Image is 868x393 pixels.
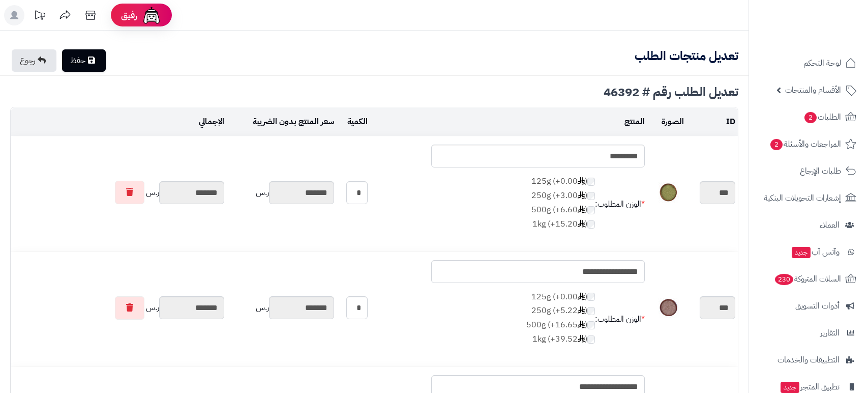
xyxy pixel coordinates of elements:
td: الصورة [647,108,686,136]
div: ر.س [229,181,334,204]
input: 1kg (+15.20) [587,220,595,229]
b: تعديل منتجات الطلب [635,47,738,65]
input: 125g (+0.00) [587,293,595,301]
span: إشعارات التحويلات البنكية [764,191,841,205]
label: 1kg (+39.52 ) [526,333,595,345]
input: 125g (+0.00) [587,178,595,186]
a: العملاء [755,213,862,237]
span: التقارير [820,326,840,340]
a: وآتس آبجديد [755,240,862,264]
a: لوحة التحكم [755,51,862,75]
span: رفيق [121,9,137,21]
td: الوزن المطلوب: [595,167,645,240]
a: التطبيقات والخدمات [755,348,862,372]
label: 250g (+3.00 ) [531,190,595,202]
label: 1kg (+15.20 ) [531,218,595,230]
td: الوزن المطلوب: [595,283,645,356]
span: الطلبات [803,110,841,124]
img: 1639900622-Jujube%20Leaf%20Powder-40x40.jpg [659,182,679,203]
a: تحديثات المنصة [27,5,52,28]
label: 500g (+6.60 ) [531,204,595,216]
span: جديد [792,247,811,258]
input: 250g (+5.22) [587,307,595,315]
label: 125g (+0.00 ) [531,176,595,187]
td: المنتج [370,108,648,136]
div: ر.س [229,296,334,319]
label: 250g (+5.22 ) [526,305,595,317]
div: ر.س [13,296,224,320]
a: أدوات التسويق [755,294,862,318]
a: رجوع [12,49,56,72]
td: ID [686,108,738,136]
div: تعديل الطلب رقم # 46392 [10,86,738,98]
span: طلبات الإرجاع [800,164,841,178]
span: التطبيقات والخدمات [777,353,840,367]
span: السلات المتروكة [774,272,841,286]
input: 500g (+6.60) [587,206,595,214]
input: 250g (+3.00) [587,192,595,200]
span: 2 [770,139,783,151]
input: 500g (+16.65) [587,321,595,329]
span: المراجعات والأسئلة [769,137,841,151]
a: الطلبات2 [755,105,862,129]
label: 500g (+16.65 ) [526,319,595,331]
label: 125g (+0.00 ) [526,291,595,303]
span: أدوات التسويق [795,299,840,313]
a: المراجعات والأسئلة2 [755,132,862,156]
a: السلات المتروكة230 [755,267,862,291]
a: إشعارات التحويلات البنكية [755,186,862,210]
div: ر.س [13,181,224,204]
a: حفظ [62,49,106,72]
input: 1kg (+39.52) [587,335,595,344]
td: الكمية [337,108,370,136]
td: الإجمالي [11,108,227,136]
span: لوحة التحكم [803,56,841,70]
span: 2 [804,112,817,124]
span: الأقسام والمنتجات [785,83,841,97]
a: طلبات الإرجاع [755,159,862,183]
img: ai-face.png [141,5,162,25]
span: 230 [775,274,794,286]
td: سعر المنتج بدون الضريبة [227,108,337,136]
img: logo-2.png [799,23,858,45]
span: وآتس آب [791,245,840,259]
span: جديد [781,382,799,393]
span: العملاء [820,218,840,232]
img: 1661836093-Arta%20Powder-40x40.jpg [659,298,679,318]
a: التقارير [755,321,862,345]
